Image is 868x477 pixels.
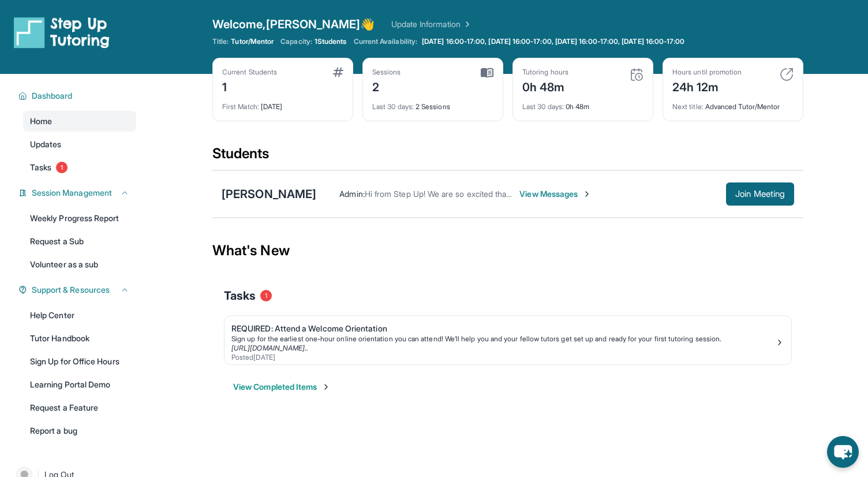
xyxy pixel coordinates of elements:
span: Dashboard [32,90,73,102]
button: View Completed Items [233,381,331,393]
a: Tasks1 [23,157,136,178]
a: Sign Up for Office Hours [23,351,136,372]
button: Join Meeting [726,182,794,206]
button: chat-button [827,436,859,468]
span: Admin : [339,189,364,199]
span: Last 30 days : [522,102,564,111]
a: [URL][DOMAIN_NAME].. [231,344,308,352]
div: Students [212,144,803,170]
button: Support & Resources [27,284,129,296]
span: Join Meeting [735,191,785,197]
span: Tasks [30,162,51,173]
span: 1 [260,290,272,301]
a: Help Center [23,305,136,326]
div: REQUIRED: Attend a Welcome Orientation [231,323,775,334]
span: Current Availability: [354,37,417,46]
div: Sessions [372,68,401,77]
div: 2 Sessions [372,95,493,111]
a: Updates [23,134,136,155]
div: 0h 48m [522,95,643,111]
span: Updates [30,139,62,150]
div: Sign up for the earliest one-hour online orientation you can attend! We’ll help you and your fell... [231,334,775,344]
div: [DATE] [222,95,343,111]
a: [DATE] 16:00-17:00, [DATE] 16:00-17:00, [DATE] 16:00-17:00, [DATE] 16:00-17:00 [420,37,687,46]
button: Dashboard [27,90,129,102]
span: Welcome, [PERSON_NAME] 👋 [212,16,375,32]
div: What's New [212,225,803,276]
span: Title: [212,37,229,46]
span: Next title : [672,102,704,111]
span: View Messages [519,188,592,200]
span: Last 30 days : [372,102,414,111]
div: 2 [372,77,401,95]
div: 24h 12m [672,77,742,95]
a: Weekly Progress Report [23,208,136,229]
div: Posted [DATE] [231,353,775,362]
div: Current Students [222,68,277,77]
button: Session Management [27,187,129,199]
a: Request a Feature [23,397,136,418]
a: Home [23,111,136,132]
span: Session Management [32,187,112,199]
span: [DATE] 16:00-17:00, [DATE] 16:00-17:00, [DATE] 16:00-17:00, [DATE] 16:00-17:00 [422,37,684,46]
a: Tutor Handbook [23,328,136,349]
span: First Match : [222,102,259,111]
div: Hours until promotion [672,68,742,77]
span: Support & Resources [32,284,110,296]
div: 1 [222,77,277,95]
span: Home [30,115,52,127]
img: Chevron-Right [582,189,592,199]
span: Tutor/Mentor [231,37,274,46]
img: card [780,68,794,81]
a: Learning Portal Demo [23,374,136,395]
div: Tutoring hours [522,68,568,77]
a: Report a bug [23,420,136,441]
img: card [333,68,343,77]
a: REQUIRED: Attend a Welcome OrientationSign up for the earliest one-hour online orientation you ca... [225,316,791,364]
div: 0h 48m [522,77,568,95]
div: [PERSON_NAME] [222,186,316,202]
img: logo [14,16,110,49]
span: Tasks [224,288,256,304]
img: card [481,68,493,78]
img: card [630,68,643,81]
div: Advanced Tutor/Mentor [672,95,794,111]
a: Request a Sub [23,231,136,252]
span: Capacity: [280,37,312,46]
a: Update Information [391,18,472,30]
span: 1 [56,162,68,173]
a: Volunteer as a sub [23,254,136,275]
span: 1 Students [315,37,347,46]
img: Chevron Right [461,18,472,30]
